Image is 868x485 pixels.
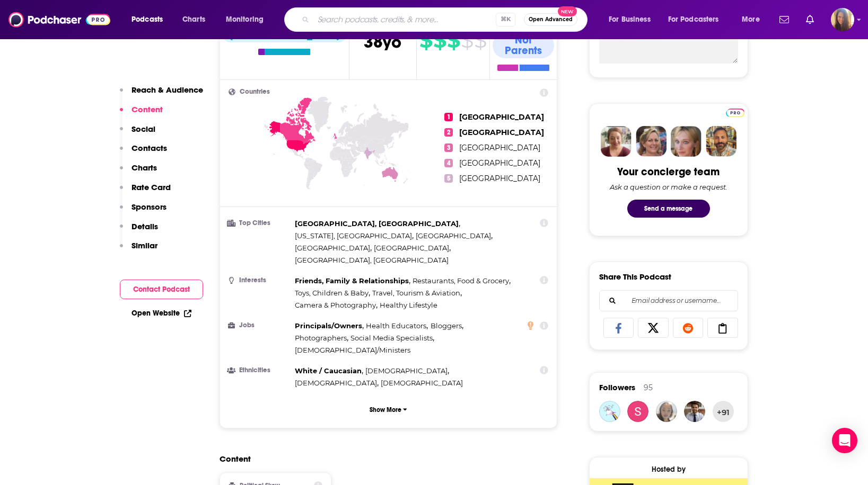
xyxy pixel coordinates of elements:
span: Monitoring [226,12,264,27]
a: Share on Reddit [673,318,704,338]
button: Details [120,221,158,241]
span: $ [474,32,486,49]
h3: Jobs [229,322,291,329]
span: [DEMOGRAPHIC_DATA]/Ministers [295,346,410,354]
button: +91 [713,401,734,422]
span: , [295,287,370,299]
a: Open Website [131,309,191,318]
span: Charts [182,12,205,27]
span: For Podcasters [668,12,719,27]
button: Show profile menu [831,8,854,31]
span: , [413,275,511,287]
span: , [295,365,363,377]
span: [GEOGRAPHIC_DATA] [459,174,540,183]
img: Rydkulas [599,401,620,422]
span: [GEOGRAPHIC_DATA], [GEOGRAPHIC_DATA] [295,256,449,264]
div: Search podcasts, credits, & more... [294,7,598,32]
h3: Share This Podcast [599,272,671,282]
a: Shona19921 [627,401,648,422]
h3: Ethnicities [229,367,291,374]
p: Similar [131,240,157,250]
div: Not Parents [493,33,555,58]
span: Countries [240,88,270,95]
span: , [366,320,428,332]
span: , [431,320,463,332]
button: open menu [661,11,734,28]
h2: Content [220,454,549,464]
span: Healthy Lifestyle [380,301,437,309]
img: rosamichell600 [684,401,705,422]
span: Photographers [295,334,347,342]
img: Jules Profile [671,126,702,157]
span: [GEOGRAPHIC_DATA] [459,158,540,168]
span: For Business [609,12,651,27]
span: $ [419,32,432,49]
span: , [374,242,451,254]
input: Email address or username... [608,291,729,311]
img: Barbara Profile [636,126,667,157]
h3: Interests [229,277,291,284]
span: [DEMOGRAPHIC_DATA] [381,379,463,387]
span: [GEOGRAPHIC_DATA] [459,128,544,137]
span: More [742,12,760,27]
span: New [558,6,577,16]
span: , [295,275,410,287]
button: Show More [229,400,549,419]
span: Open Advanced [529,17,573,22]
span: , [295,320,364,332]
span: Bloggers [431,321,462,330]
p: Content [131,104,163,114]
a: Share on X/Twitter [638,318,669,338]
span: , [295,230,414,242]
span: Friends, Family & Relationships [295,276,409,285]
button: Contact Podcast [120,280,203,299]
span: , [295,299,378,311]
span: [GEOGRAPHIC_DATA] [374,244,449,252]
button: Similar [120,240,157,260]
span: Followers [599,382,635,392]
button: Reach & Audience [120,85,203,104]
button: Sponsors [120,202,166,221]
span: , [350,332,434,344]
div: Open Intercom Messenger [832,428,857,453]
p: Sponsors [131,202,166,212]
img: Jon Profile [706,126,737,157]
span: , [372,287,462,299]
span: [GEOGRAPHIC_DATA] [416,231,491,240]
span: ⌘ K [496,13,515,26]
button: Charts [120,163,157,182]
span: , [365,365,449,377]
span: $ [447,32,460,49]
img: muksly76 [656,401,677,422]
div: Your concierge team [617,165,720,178]
button: Content [120,104,163,124]
img: Podchaser Pro [726,109,744,117]
span: [GEOGRAPHIC_DATA] [459,143,540,152]
div: 95 [644,383,653,392]
button: open menu [601,11,664,28]
input: Search podcasts, credits, & more... [313,11,496,28]
span: $ [461,32,473,49]
p: Rate Card [131,182,171,192]
p: Show More [370,406,401,414]
span: 3 [444,143,453,152]
a: Show notifications dropdown [802,11,818,29]
span: Camera & Photography [295,301,376,309]
p: Reach & Audience [131,85,203,95]
h3: Top Cities [229,220,291,227]
span: Principals/Owners [295,321,362,330]
span: 4 [444,159,453,167]
button: open menu [734,11,773,28]
button: Contacts [120,143,167,163]
span: [GEOGRAPHIC_DATA] [459,112,544,122]
span: 1 [444,113,453,121]
span: Toys, Children & Baby [295,289,369,297]
span: Health Educators [366,321,426,330]
button: open menu [218,11,277,28]
span: Social Media Specialists [350,334,433,342]
span: $ [433,32,446,49]
span: Podcasts [131,12,163,27]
